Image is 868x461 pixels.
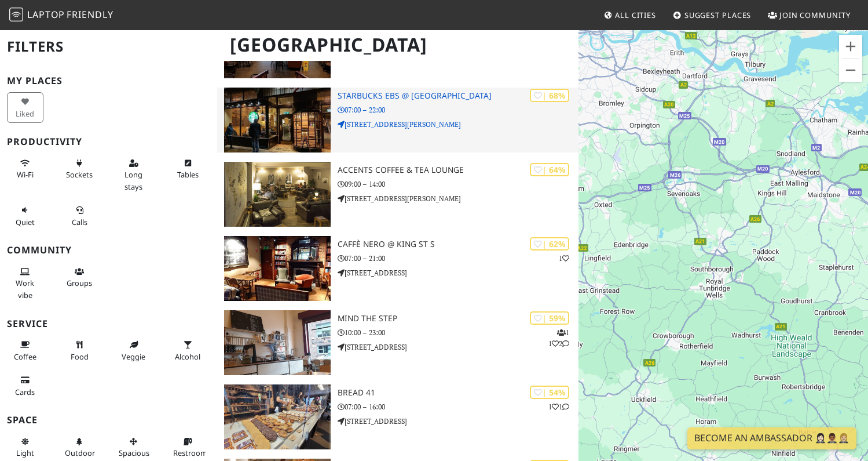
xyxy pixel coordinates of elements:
span: All Cities [615,10,656,20]
a: All Cities [599,5,661,26]
span: People working [16,278,34,300]
p: 10:00 – 23:00 [338,327,578,338]
span: Veggie [122,351,145,362]
h3: Productivity [7,136,210,147]
img: Mind The Step [224,310,331,375]
p: [STREET_ADDRESS] [338,342,578,353]
button: Wi-Fi [7,154,43,184]
button: Groups [61,262,98,293]
span: Power sockets [66,169,93,180]
h3: Mind The Step [338,314,578,324]
a: Join Community [763,5,855,26]
p: 09:00 – 14:00 [338,179,578,190]
button: Work vibe [7,262,43,304]
p: 07:00 – 16:00 [338,401,578,412]
span: Quiet [16,217,35,227]
p: [STREET_ADDRESS][PERSON_NAME] [338,119,578,130]
h3: Community [7,245,210,256]
p: 1 1 2 [548,327,569,349]
a: Starbucks EBS @ Westmorland Street | 68% Starbucks EBS @ [GEOGRAPHIC_DATA] 07:00 – 22:00 [STREET_... [217,88,579,153]
button: Long stays [115,154,152,196]
img: Accents Coffee & Tea Lounge [224,162,331,227]
h3: My Places [7,75,210,86]
span: Food [71,351,89,362]
button: Food [61,335,98,366]
button: Coffee [7,335,43,366]
p: 07:00 – 22:00 [338,104,578,115]
p: [STREET_ADDRESS] [338,416,578,427]
p: [STREET_ADDRESS] [338,267,578,278]
img: Starbucks EBS @ Westmorland Street [224,88,331,153]
span: Coffee [14,351,36,362]
p: 1 [559,253,569,264]
a: Caffè Nero @ King St S | 62% 1 Caffè Nero @ King St S 07:00 – 21:00 [STREET_ADDRESS] [217,236,579,301]
span: Alcohol [175,351,200,362]
h3: Bread 41 [338,388,578,398]
div: | 68% [530,89,569,102]
button: Alcohol [170,335,206,366]
button: Tables [170,154,206,184]
h3: Accents Coffee & Tea Lounge [338,165,578,175]
span: Video/audio calls [72,217,87,227]
img: Bread 41 [224,384,331,449]
span: Friendly [67,8,113,21]
p: [STREET_ADDRESS][PERSON_NAME] [338,193,578,204]
h3: Service [7,318,210,329]
span: Join Community [779,10,851,20]
div: | 54% [530,386,569,399]
span: Stable Wi-Fi [17,169,34,180]
a: Bread 41 | 54% 11 Bread 41 07:00 – 16:00 [STREET_ADDRESS] [217,384,579,449]
div: | 62% [530,237,569,251]
button: Cards [7,371,43,401]
a: Mind The Step | 59% 112 Mind The Step 10:00 – 23:00 [STREET_ADDRESS] [217,310,579,375]
p: 07:00 – 21:00 [338,253,578,264]
a: LaptopFriendly LaptopFriendly [9,5,113,26]
button: Veggie [115,335,152,366]
span: Group tables [67,278,92,288]
a: Accents Coffee & Tea Lounge | 64% Accents Coffee & Tea Lounge 09:00 – 14:00 [STREET_ADDRESS][PERS... [217,162,579,227]
button: Sockets [61,154,98,184]
span: Credit cards [15,387,35,397]
span: Natural light [16,448,34,458]
span: Spacious [119,448,149,458]
div: | 64% [530,163,569,176]
h2: Filters [7,29,210,64]
span: Restroom [173,448,207,458]
span: Outdoor area [65,448,95,458]
button: Zoom in [839,35,862,58]
span: Work-friendly tables [177,169,199,180]
a: Suggest Places [668,5,756,26]
button: Calls [61,201,98,231]
h1: [GEOGRAPHIC_DATA] [221,29,577,61]
p: 1 1 [548,401,569,412]
h3: Starbucks EBS @ [GEOGRAPHIC_DATA] [338,91,578,101]
img: LaptopFriendly [9,8,23,21]
div: | 59% [530,311,569,325]
img: Caffè Nero @ King St S [224,236,331,301]
h3: Space [7,415,210,426]
span: Suggest Places [684,10,752,20]
button: Zoom out [839,59,862,82]
h3: Caffè Nero @ King St S [338,239,578,249]
button: Quiet [7,201,43,231]
span: Laptop [27,8,65,21]
span: Long stays [124,169,142,191]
